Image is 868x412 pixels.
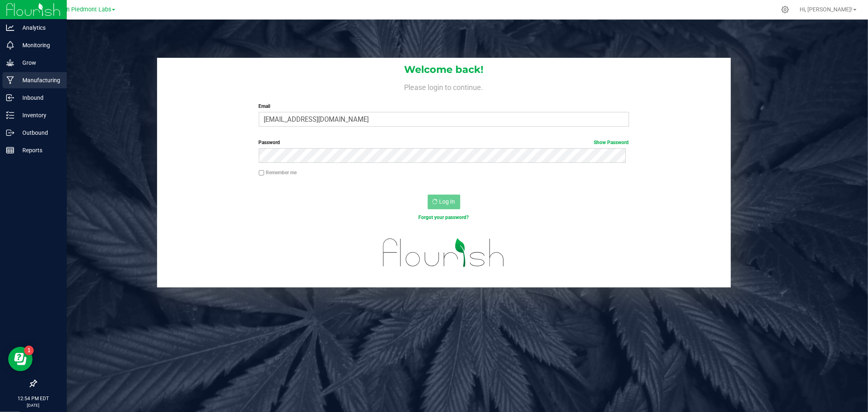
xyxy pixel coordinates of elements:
[6,94,14,102] inline-svg: Inbound
[6,146,14,154] inline-svg: Reports
[6,41,14,49] inline-svg: Monitoring
[800,6,853,13] span: Hi, [PERSON_NAME]!
[259,140,280,145] span: Password
[157,81,731,91] h4: Please login to continue.
[14,93,63,103] p: Inbound
[51,6,111,13] span: Golden Piedmont Labs
[259,169,297,176] label: Remember me
[6,76,14,84] inline-svg: Manufacturing
[14,75,63,85] p: Manufacturing
[780,6,790,13] div: Manage settings
[14,58,63,68] p: Grow
[14,128,63,138] p: Outbound
[259,170,265,176] input: Remember me
[14,110,63,120] p: Inventory
[14,40,63,50] p: Monitoring
[6,24,14,32] inline-svg: Analytics
[6,129,14,137] inline-svg: Outbound
[8,347,33,371] iframe: Resource center
[14,145,63,155] p: Reports
[594,140,629,145] a: Show Password
[24,346,34,355] iframe: Resource center unread badge
[372,230,516,276] img: flourish_logo.svg
[6,59,14,67] inline-svg: Grow
[259,103,629,110] label: Email
[419,215,469,220] a: Forgot your password?
[14,23,63,33] p: Analytics
[4,402,63,408] p: [DATE]
[428,195,460,209] button: Log In
[6,111,14,119] inline-svg: Inventory
[439,198,455,205] span: Log In
[157,64,731,75] h1: Welcome back!
[4,395,63,402] p: 12:54 PM EDT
